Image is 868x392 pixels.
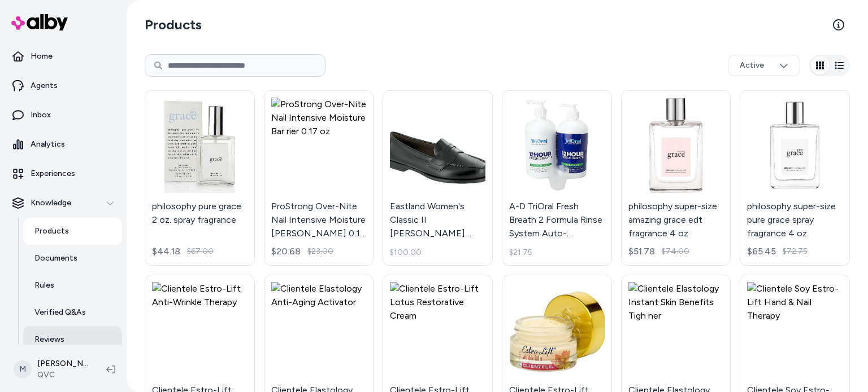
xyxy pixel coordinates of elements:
p: [PERSON_NAME] [37,358,88,369]
span: QVC [37,369,88,381]
a: philosophy super-size pure grace spray fragrance 4 oz.philosophy super-size pure grace spray frag... [740,90,850,266]
p: Verified Q&As [34,307,86,318]
p: Documents [34,253,77,264]
a: Eastland Women's Classic II Penny Loafers, Size 9-1/2 Narrow, BlackEastland Women's Classic II [P... [383,90,493,266]
button: M[PERSON_NAME]QVC [7,351,97,387]
p: Agents [31,80,58,91]
a: Home [5,43,122,70]
button: Knowledge [5,190,122,217]
p: Experiences [31,168,75,179]
a: Agents [5,72,122,99]
a: A-D TriOral Fresh Breath 2 Formula Rinse System Auto-Delivery,MintA-D TriOral Fresh Breath 2 Form... [502,90,612,266]
a: ProStrong Over-Nite Nail Intensive Moisture Bar rier 0.17 ozProStrong Over-Nite Nail Intensive Mo... [264,90,374,266]
a: philosophy pure grace 2 oz. spray fragrancephilosophy pure grace 2 oz. spray fragrance$44.18$67.00 [145,90,255,266]
p: Analytics [31,139,65,150]
p: Inbox [31,109,51,121]
p: Knowledge [31,197,71,209]
a: Inbox [5,102,122,129]
a: Rules [23,272,122,299]
a: philosophy super-size amazing grace edt fragrance 4 ozphilosophy super-size amazing grace edt fra... [621,90,731,266]
p: Rules [34,280,54,291]
a: Documents [23,245,122,272]
a: Analytics [5,131,122,158]
h2: Products [145,16,202,34]
a: Experiences [5,160,122,187]
img: alby Logo [11,14,68,30]
p: Products [34,226,69,237]
p: Reviews [34,334,64,345]
span: M [14,360,32,378]
a: Verified Q&As [23,299,122,326]
a: Reviews [23,326,122,353]
p: Home [31,51,53,62]
a: Products [23,218,122,245]
button: Active [728,55,800,76]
